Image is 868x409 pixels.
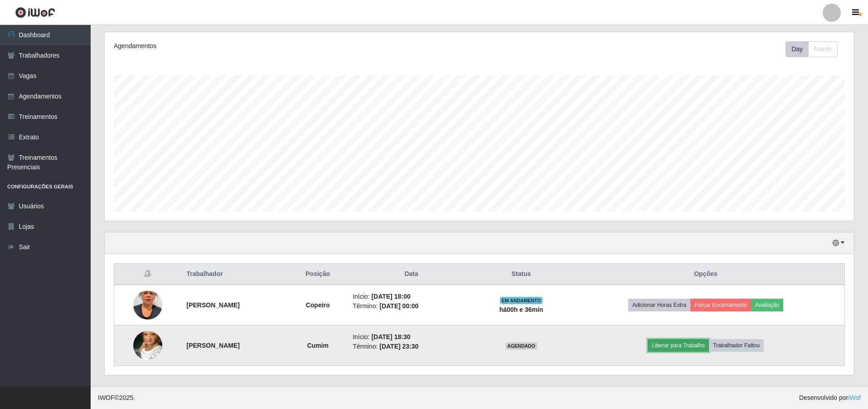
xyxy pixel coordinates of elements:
[690,299,751,311] button: Forçar Encerramento
[187,342,240,349] strong: [PERSON_NAME]
[353,301,470,311] li: Término:
[799,393,861,403] span: Desenvolvido por
[15,7,55,18] img: CoreUI Logo
[98,393,135,403] span: © 2025 .
[133,320,162,371] img: 1736270494811.jpeg
[187,301,240,309] strong: [PERSON_NAME]
[751,299,783,311] button: Avaliação
[786,41,809,57] button: Day
[307,342,328,349] strong: Cumim
[353,332,470,342] li: Início:
[98,394,115,401] span: IWOF
[475,264,567,285] th: Status
[306,301,330,309] strong: Copeiro
[505,342,537,350] span: AGENDADO
[709,339,764,352] button: Trabalhador Faltou
[379,302,418,310] time: [DATE] 00:00
[371,293,410,300] time: [DATE] 18:00
[648,339,709,352] button: Liberar para Trabalho
[786,41,838,57] div: First group
[848,394,861,401] a: iWof
[133,279,162,331] img: 1732228588701.jpeg
[786,41,845,57] div: Toolbar with button groups
[499,306,543,313] strong: há 00 h e 36 min
[114,41,411,51] div: Agendamentos
[567,264,845,285] th: Opções
[347,264,475,285] th: Data
[379,343,418,350] time: [DATE] 23:30
[371,333,410,340] time: [DATE] 18:30
[500,297,543,304] span: EM ANDAMENTO
[808,41,838,57] button: Month
[353,292,470,301] li: Início:
[181,264,289,285] th: Trabalhador
[353,342,470,351] li: Término:
[288,264,347,285] th: Posição
[628,299,690,311] button: Adicionar Horas Extra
